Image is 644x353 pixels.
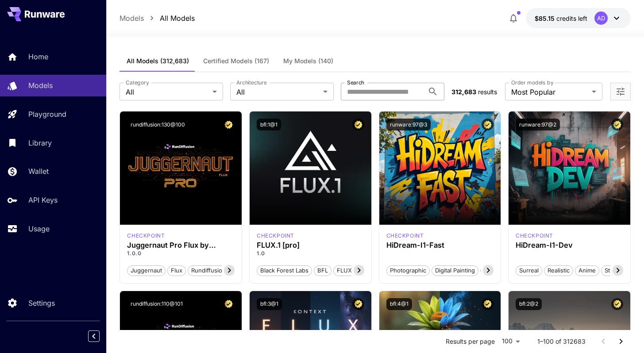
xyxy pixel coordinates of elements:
button: Certified Model – Vetted for best performance and includes a commercial license. [223,298,235,310]
div: HiDream Fast [386,232,424,240]
span: My Models (140) [283,57,333,65]
p: checkpoint [127,232,165,240]
label: Category [126,79,149,86]
div: fluxpro [257,232,294,240]
p: 1–100 of 312683 [537,337,586,346]
span: results [478,88,497,96]
div: AD [594,12,608,25]
button: Cinematic [480,265,514,276]
span: $85.15 [535,15,556,22]
button: runware:97@2 [516,119,560,130]
button: BFL [314,265,332,276]
span: Certified Models (167) [203,57,269,65]
button: Black Forest Labs [257,265,312,276]
h3: FLUX.1 [pro] [257,241,364,249]
span: All [236,87,320,97]
button: rundiffusion:110@101 [127,298,186,310]
button: Anime [575,265,599,276]
label: Architecture [236,79,266,86]
button: Photographic [386,265,430,276]
a: All Models [160,13,195,23]
p: Usage [28,223,50,234]
span: Realistic [544,266,573,275]
span: Black Forest Labs [257,266,312,275]
span: Photographic [387,266,429,275]
button: runware:97@3 [386,119,431,130]
button: Certified Model – Vetted for best performance and includes a commercial license. [223,119,235,130]
div: 100 [498,335,523,348]
button: Realistic [544,265,573,276]
div: FLUX.1 D [127,232,165,240]
label: Search [347,79,364,86]
span: All [126,87,209,97]
span: BFL [314,266,331,275]
span: rundiffusion [188,266,229,275]
span: Anime [575,266,599,275]
p: API Keys [28,195,58,205]
button: juggernaut [127,265,166,276]
span: 312,683 [451,88,476,96]
div: $85.15375 [535,14,587,23]
button: rundiffusion:130@100 [127,119,189,130]
p: Library [28,138,52,148]
p: Playground [28,109,66,119]
h3: Juggernaut Pro Flux by RunDiffusion [127,241,235,249]
button: bfl:2@2 [516,298,542,310]
button: Certified Model – Vetted for best performance and includes a commercial license. [482,298,494,310]
button: Collapse sidebar [88,330,100,342]
p: Results per page [446,337,495,346]
button: Certified Model – Vetted for best performance and includes a commercial license. [352,119,364,130]
span: All Models (312,683) [127,57,189,65]
button: bfl:3@1 [257,298,282,310]
h3: HiDream-I1-Dev [516,241,623,249]
span: flux [168,266,185,275]
label: Order models by [511,79,553,86]
p: 1.0 [257,249,364,257]
button: rundiffusion [188,265,229,276]
span: Surreal [516,266,542,275]
h3: HiDream-I1-Fast [386,241,494,249]
button: Surreal [516,265,542,276]
button: Certified Model – Vetted for best performance and includes a commercial license. [352,298,364,310]
p: Wallet [28,166,49,176]
button: flux [167,265,186,276]
button: $85.15375AD [526,8,631,28]
span: FLUX.1 [pro] [334,266,374,275]
p: 1.0.0 [127,249,235,257]
button: Certified Model – Vetted for best performance and includes a commercial license. [611,298,623,310]
span: Stylized [602,266,629,275]
a: Models [120,13,144,23]
p: Settings [28,298,55,308]
p: checkpoint [386,232,424,240]
button: Go to next page [612,333,630,350]
button: Digital Painting [432,265,478,276]
button: Stylized [601,265,629,276]
p: checkpoint [516,232,553,240]
p: Home [28,51,48,62]
span: juggernaut [127,266,165,275]
p: checkpoint [257,232,294,240]
button: FLUX.1 [pro] [333,265,374,276]
span: credits left [556,15,587,22]
span: Digital Painting [432,266,478,275]
button: bfl:1@1 [257,119,281,130]
div: HiDream Dev [516,232,553,240]
span: Most Popular [511,87,588,97]
nav: breadcrumb [120,13,195,23]
div: Collapse sidebar [95,328,106,344]
p: Models [28,80,53,91]
button: Certified Model – Vetted for best performance and includes a commercial license. [611,119,623,130]
button: Certified Model – Vetted for best performance and includes a commercial license. [482,119,494,130]
button: bfl:4@1 [386,298,412,310]
button: Open more filters [615,86,626,97]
